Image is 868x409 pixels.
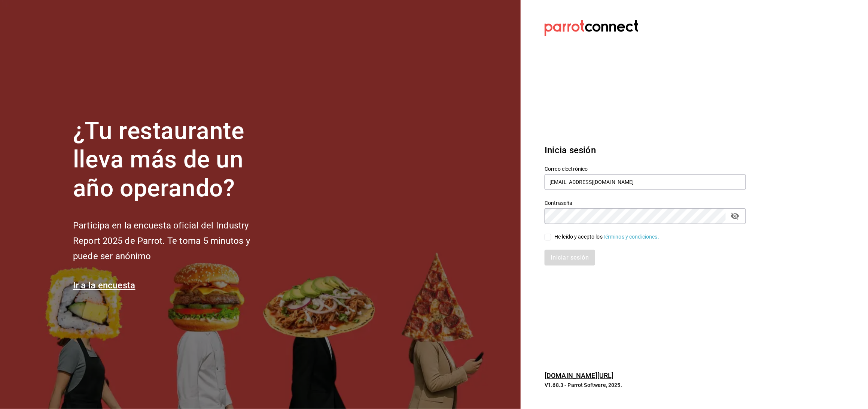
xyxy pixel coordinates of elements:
[545,372,613,379] a: [DOMAIN_NAME][URL]
[545,174,746,190] input: Ingresa tu correo electrónico
[729,210,741,222] button: passwordField
[545,381,746,389] p: V1.68.3 - Parrot Software, 2025.
[545,166,746,172] label: Correo electrónico
[603,234,659,240] a: Términos y condiciones.
[73,280,135,291] a: Ir a la encuesta
[545,200,746,206] label: Contraseña
[545,143,746,157] h3: Inicia sesión
[554,233,659,241] div: He leído y acepto los
[73,117,275,203] h1: ¿Tu restaurante lleva más de un año operando?
[73,218,275,264] h2: Participa en la encuesta oficial del Industry Report 2025 de Parrot. Te toma 5 minutos y puede se...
